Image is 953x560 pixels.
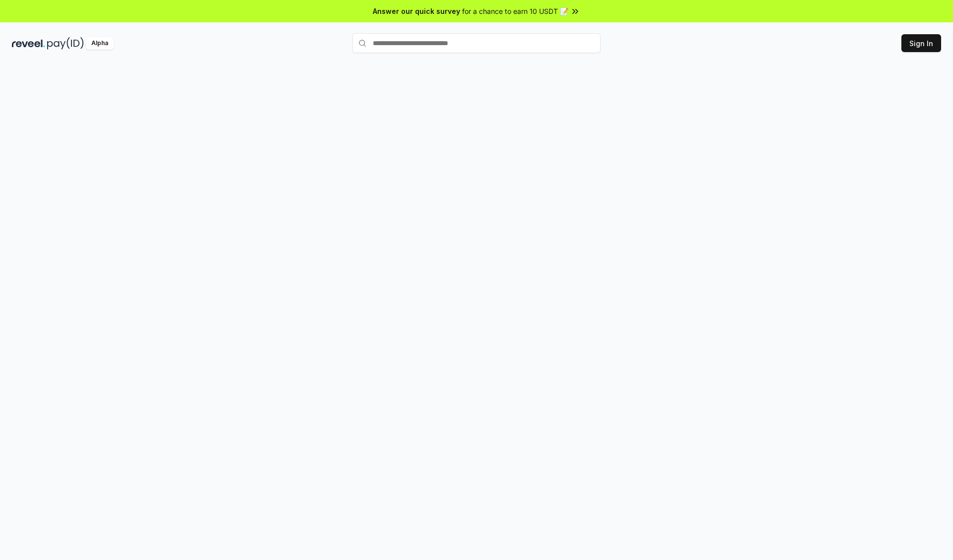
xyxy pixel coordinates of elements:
span: for a chance to earn 10 USDT 📝 [462,6,568,16]
span: Answer our quick survey [373,6,460,16]
div: Alpha [86,37,114,50]
img: reveel_dark [12,37,45,50]
img: pay_id [47,37,84,50]
button: Sign In [901,34,941,52]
